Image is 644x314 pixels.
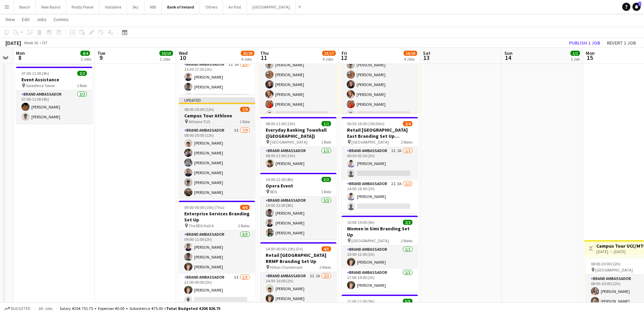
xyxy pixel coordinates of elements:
a: View [3,15,18,24]
span: 8 [15,54,25,62]
div: Updated [179,97,255,103]
span: Week 36 [22,40,40,45]
span: 15/17 [322,51,336,56]
h3: Opera Event [260,183,336,189]
span: 15 [585,54,595,62]
span: Mon [16,50,25,56]
span: 4/4 [80,51,90,56]
span: 23/29 [241,51,254,56]
span: 13 [422,54,430,62]
app-card-role: Brand Ambassador3/309:00-11:00 (2h)[PERSON_NAME][PERSON_NAME][PERSON_NAME] [179,231,255,274]
span: All jobs [37,306,54,311]
app-card-role: Brand Ambassador1I1A2/315:30-17:30 (2h)[PERSON_NAME][PERSON_NAME] [179,61,255,103]
h3: Women in Simi Branding Set Up [342,226,418,238]
span: Budgeted [11,306,31,311]
span: Hilton Charlemont [270,265,302,270]
button: Budgeted [3,305,32,312]
div: IST [42,40,48,45]
button: Vodafone [99,0,127,14]
app-job-card: 08:00-21:00 (13h)1/1Everyday Banking Townhall ([GEOGRAPHIC_DATA]) [GEOGRAPHIC_DATA]1 RoleBrand Am... [260,117,336,170]
span: Jobs [36,16,47,22]
h3: Campus Tour Athlone [179,113,255,119]
span: Athlone TUS [189,119,210,124]
span: 07:00-11:00 (4h) [21,71,49,76]
span: 1/1 [570,51,580,56]
span: 08:00-20:00 (12h) [184,107,214,112]
span: 12 [341,54,347,62]
span: 10/10 [159,51,173,56]
h3: Enterprise Services Branding Set Up [179,211,255,223]
div: 2 Jobs [81,56,91,62]
span: 2 Roles [319,265,331,270]
app-card-role: Brand Ambassador1/108:00-21:00 (13h)[PERSON_NAME] [260,147,336,170]
span: Sun [504,50,513,56]
button: Revert 1 job [604,38,639,47]
app-card-role: Brand Ambassador1/110:00-12:00 (2h)[PERSON_NAME] [342,246,418,269]
app-card-role: Brand Ambassador3I2A1/200:30-02:30 (2h)[PERSON_NAME] [342,147,418,180]
div: 4 Jobs [241,56,254,62]
button: New Board [36,0,66,14]
button: Bosch [14,0,36,14]
button: Paddy Power [66,0,99,14]
div: 4 Jobs [323,56,335,62]
app-job-card: 07:00-11:00 (4h)2/2Event Assistance Salesforce Tower1 RoleBrand Ambassador2/207:00-11:00 (4h)[PER... [16,67,92,123]
span: 09:00-00:00 (15h) (Thu) [184,205,224,210]
div: 2 Jobs [160,56,173,62]
span: 2 Roles [401,139,412,145]
span: 3/3 [321,177,331,182]
span: 4/5 [321,246,331,251]
a: 7 [632,3,641,11]
span: [GEOGRAPHIC_DATA] [595,267,633,272]
div: 14:00-22:00 (8h)3/3Opera Event RDS1 RoleBrand Ambassador3/314:00-22:00 (8h)[PERSON_NAME][PERSON_N... [260,173,336,239]
app-job-card: 09:00-00:00 (15h) (Thu)4/6Enterprise Services Branding Set Up The RDS Hall 42 RolesBrand Ambassad... [179,201,255,301]
span: Fri [342,50,347,56]
app-card-role: Brand Ambassador3/314:00-22:00 (8h)[PERSON_NAME][PERSON_NAME][PERSON_NAME] [260,197,336,239]
span: 2/4 [403,121,412,126]
h3: Event Assistance [16,77,92,83]
span: 9 [96,54,105,62]
a: Edit [19,15,32,24]
span: Comms [53,16,69,22]
span: 2 Roles [238,223,250,228]
button: Bank of Ireland [162,0,200,14]
span: 08:00-20:00 (12h) [591,261,621,266]
span: 1 Role [321,189,331,194]
div: [DATE] [5,39,21,46]
span: 5/5 [403,299,412,304]
span: Salesforce Tower [26,83,55,88]
span: The RDS Hall 4 [189,223,214,228]
span: 2 Roles [401,238,412,243]
span: 10 [178,54,188,62]
app-job-card: 10:00-19:00 (9h)2/2Women in Simi Branding Set Up [GEOGRAPHIC_DATA]2 RolesBrand Ambassador1/110:00... [342,216,418,292]
span: 12:00-21:00 (9h) [347,299,375,304]
span: Tue [97,50,105,56]
div: Updated08:00-20:00 (12h)7/9Campus Tour Athlone Athlone TUS1 RoleBrand Ambassador5I7/908:00-20:00 ... [179,97,255,198]
div: Salary €204 751.75 + Expenses €0.00 + Subsistence €75.00 = [60,306,220,311]
button: Sky [127,0,144,14]
h3: Everyday Banking Townhall ([GEOGRAPHIC_DATA]) [260,127,336,139]
span: Thu [260,50,269,56]
div: 4 Jobs [404,56,417,62]
h3: Retail [GEOGRAPHIC_DATA] East Branding Set Up ([GEOGRAPHIC_DATA]) [342,127,418,139]
button: [GEOGRAPHIC_DATA] [247,0,296,14]
span: 2/2 [77,71,87,76]
app-card-role: Brand Ambassador5I7/908:00-20:00 (12h)[PERSON_NAME][PERSON_NAME][PERSON_NAME][PERSON_NAME][PERSON... [179,127,255,229]
app-job-card: 00:30-16:00 (15h30m)2/4Retail [GEOGRAPHIC_DATA] East Branding Set Up ([GEOGRAPHIC_DATA]) [GEOGRAP... [342,117,418,213]
button: An Post [223,0,247,14]
span: 7 [638,2,641,6]
span: View [5,16,15,22]
span: 1/1 [321,121,331,126]
span: RDS [270,189,277,194]
a: Comms [51,15,72,24]
span: [GEOGRAPHIC_DATA] [351,238,389,243]
span: Wed [179,50,188,56]
button: NBI [144,0,162,14]
app-card-role: Brand Ambassador2I3A1/214:00-16:00 (2h)[PERSON_NAME] [342,180,418,213]
span: Mon [586,50,595,56]
app-card-role: Brand Ambassador10I2A7/808:00-18:00 (10h)[PERSON_NAME][PERSON_NAME][PERSON_NAME][PERSON_NAME][PER... [260,29,336,121]
span: 14:00-22:00 (8h) [266,177,293,182]
h3: Retail [GEOGRAPHIC_DATA] RRMP Branding Set Up [260,252,336,264]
